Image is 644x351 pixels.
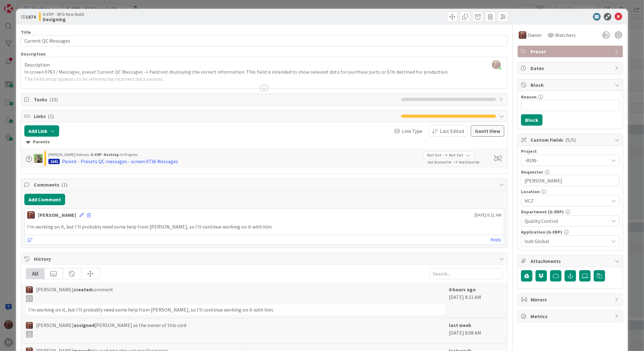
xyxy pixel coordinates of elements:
[120,152,138,157] span: In Progress
[521,94,537,100] label: Reason
[26,268,45,279] div: All
[24,68,504,76] p: In screen 0763 / Messages, preset Current QC Messages -> field not displaying the correct informa...
[475,212,501,218] span: [DATE] 8:21 AM
[38,211,76,219] div: [PERSON_NAME]
[21,35,508,46] input: type card name here...
[26,305,446,315] div: I'm working on it, but I'll probably need some help from [PERSON_NAME], so I'll continue working ...
[531,48,611,55] span: Preset
[524,197,609,205] span: HCZ
[555,31,576,39] span: Watchers
[440,127,464,135] span: Last Edited
[48,159,60,164] div: 1641
[21,13,36,21] span: ID
[531,136,611,144] span: Custom Fields
[471,125,504,137] button: Gantt View
[26,139,503,146] div: Parents
[21,29,31,35] label: Title
[34,255,496,263] span: History
[21,51,46,57] span: Description
[449,152,463,158] span: Not Set
[26,322,33,329] img: JK
[402,127,422,135] span: Link Type
[24,125,59,137] button: Add Link
[74,322,95,328] b: assigned
[43,17,84,22] b: Designing
[34,112,398,120] span: Links
[531,64,611,72] span: Dates
[521,114,543,126] button: Block
[36,321,186,338] span: [PERSON_NAME] [PERSON_NAME] as the owner of this card
[24,194,65,205] button: Add Comment
[429,125,468,137] button: Last Edited
[428,160,451,164] span: Not Started Yet
[48,152,91,157] span: [PERSON_NAME] Delivery ›
[62,158,178,165] div: Parent - Presets QC messages - screen 0736 Messages
[521,210,620,214] div: Department (G-ERP)
[49,96,58,103] span: ( 10 )
[531,312,611,320] span: Metrics
[459,160,479,164] span: Not Done Yet
[521,189,620,194] div: Location
[491,236,501,244] a: Reply
[48,113,54,119] span: ( 1 )
[521,230,620,234] div: Application (G-ERP)
[27,223,501,230] p: I'm working on it, but I'll probably need some help from [PERSON_NAME], so I'll continue working ...
[26,14,36,20] b: 1874
[519,31,526,39] img: JK
[34,181,496,188] span: Comments
[34,96,398,103] span: Tasks
[531,257,611,265] span: Attachments
[449,321,503,340] div: [DATE] 8:08 AM
[565,137,576,143] span: ( 5/5 )
[524,237,609,245] span: Isah Global
[521,149,620,153] div: Project
[524,156,605,165] span: -RUN-
[24,61,504,68] p: Description
[531,296,611,303] span: Mirrors
[61,181,67,188] span: ( 1 )
[74,286,92,293] b: created
[36,286,113,302] span: [PERSON_NAME] comment
[449,286,476,293] b: 6 hours ago
[449,286,503,315] div: [DATE] 8:21 AM
[492,60,501,69] img: qhSiAgzwFq7RpNB94T3Wy8pZew4pf0Zn.png
[43,12,84,17] span: G-ERP - BFG New Build
[449,322,471,328] b: last week
[26,286,33,293] img: JK
[429,268,503,279] input: Search...
[528,31,542,39] span: Owner
[531,81,611,89] span: Block
[524,217,609,225] span: Quality Control
[427,152,441,158] span: Not Set
[27,211,35,219] img: JK
[521,169,543,175] label: Requester
[91,152,120,157] b: G-ERP - Backlog ›
[34,154,43,163] img: TT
